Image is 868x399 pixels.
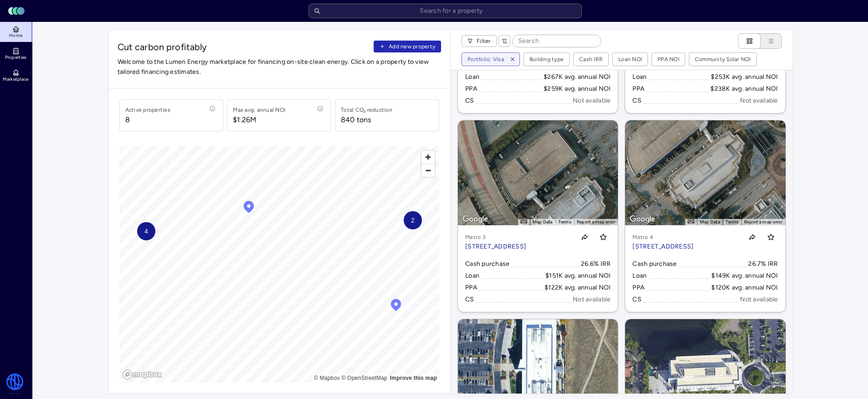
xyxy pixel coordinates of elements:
button: Toggle favorite [596,230,611,244]
div: $267K avg. annual NOI [544,72,611,82]
span: Home [9,33,22,38]
input: Search [513,35,601,47]
div: Map marker [242,200,256,216]
div: PPA NOI [657,55,679,64]
div: PPA [465,283,477,293]
div: Loan [465,271,479,281]
div: Not available [573,295,611,305]
div: $149K avg. annual NOI [711,271,778,281]
div: 26.6% IRR [581,259,611,269]
span: Filter [477,36,491,46]
div: PPA [465,84,477,94]
div: Community Solar NOI [695,55,751,64]
div: Not available [740,96,778,106]
button: Toggle favorite [764,230,778,244]
span: $1.26M [233,114,285,125]
div: Map marker [389,298,403,314]
div: Cash purchase [465,259,509,269]
canvas: Map [119,146,440,383]
input: Search for a property [308,4,582,18]
button: Filter [462,35,497,47]
div: CS [465,96,474,106]
div: $253K avg. annual NOI [711,72,778,82]
div: Max avg. annual NOI [233,105,285,114]
div: Map marker [404,211,422,229]
span: Welcome to the Lumen Energy marketplace for financing on-site clean energy. Click on a property t... [118,57,442,77]
div: PPA [632,283,644,293]
div: Portfolio: Visa [467,55,504,64]
div: Map marker [137,222,155,240]
p: Metro 4 [632,233,693,242]
div: $151K avg. annual NOI [545,271,611,281]
span: Properties [5,55,27,60]
div: Loan NOI [618,55,642,64]
a: Map feedback [390,375,437,381]
span: 4 [144,226,148,236]
div: 840 tons [341,114,371,125]
button: Portfolio: Visa [462,53,506,66]
div: Building type [529,55,564,64]
span: 2 [411,215,414,225]
div: Loan [465,72,479,82]
div: CS [632,295,642,305]
div: PPA [632,84,644,94]
button: Add new property [374,41,441,52]
button: Cards view [738,33,761,49]
span: Add new property [389,42,435,51]
a: Mapbox [314,375,340,381]
a: MapMetro 3[STREET_ADDRESS]Toggle favoriteCash purchase26.6% IRRLoan$151K avg. annual NOIPPA$122K ... [458,120,618,312]
div: 26.7% IRR [748,259,778,269]
button: Building type [524,53,569,66]
div: Cash IRR [579,55,603,64]
button: Loan NOI [613,53,647,66]
div: Total CO₂ reduction [341,105,392,114]
img: Watershed [5,373,24,395]
button: PPA NOI [652,53,685,66]
p: [STREET_ADDRESS] [465,242,526,252]
div: CS [632,96,642,106]
p: Metro 3 [465,233,526,242]
button: List view [752,33,782,49]
div: Cash purchase [632,259,677,269]
a: MapMetro 4[STREET_ADDRESS]Toggle favoriteCash purchase26.7% IRRLoan$149K avg. annual NOIPPA$120K ... [625,120,785,312]
div: $122K avg. annual NOI [544,283,611,293]
span: Marketplace [3,77,28,82]
p: [STREET_ADDRESS] [632,242,693,252]
a: Mapbox logo [122,369,162,380]
div: $238K avg. annual NOI [710,84,778,94]
div: Loan [632,72,647,82]
button: Community Solar NOI [689,53,756,66]
div: Loan [632,271,647,281]
div: Not available [740,295,778,305]
span: 8 [125,114,170,125]
div: $120K avg. annual NOI [711,283,778,293]
button: Zoom in [421,150,435,164]
button: Cash IRR [574,53,608,66]
a: OpenStreetMap [341,375,387,381]
div: $259K avg. annual NOI [544,84,611,94]
span: Cut carbon profitably [118,41,370,53]
div: Not available [573,96,611,106]
div: Active properties [125,105,170,114]
div: CS [465,295,474,305]
button: Zoom out [421,164,435,177]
